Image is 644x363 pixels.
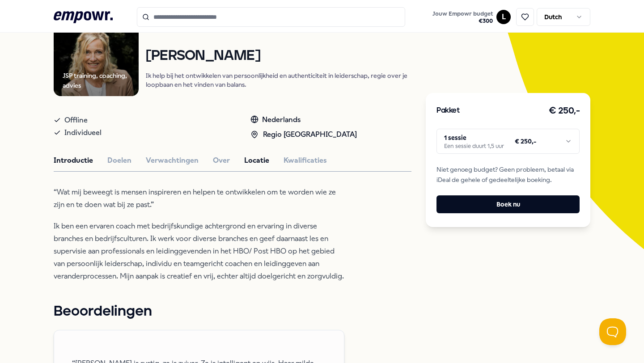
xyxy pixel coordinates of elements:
h3: € 250,- [549,104,580,118]
span: € 300 [432,17,493,25]
button: L [496,10,511,24]
p: “Wat mij beweegt is mensen inspireren en helpen te ontwikkelen om te worden wie ze zijn en te doe... [54,186,344,211]
button: Over [213,155,230,166]
button: Introductie [54,155,93,166]
span: Niet genoeg budget? Geen probleem, betaal via iDeal de gehele of gedeeltelijke boeking. [436,165,580,185]
h3: Pakket [436,105,460,117]
div: JSP training, coaching, advies [63,71,139,91]
input: Search for products, categories or subcategories [137,7,405,27]
div: Regio [GEOGRAPHIC_DATA] [250,129,357,140]
button: Boek nu [436,195,580,213]
div: Nederlands [250,114,357,126]
a: Jouw Empowr budget€300 [429,8,496,26]
img: Product Image [54,11,139,96]
iframe: Help Scout Beacon - Open [599,318,626,345]
h1: [PERSON_NAME] [146,48,411,64]
button: Kwalificaties [284,155,327,166]
button: Doelen [107,155,131,166]
p: Ik ben een ervaren coach met bedrijfskundige achtergrond en ervaring in diverse branches en bedri... [54,220,344,283]
span: Jouw Empowr budget [432,10,493,17]
span: Offline [64,114,88,127]
button: Jouw Empowr budget€300 [431,8,495,26]
h1: Beoordelingen [54,300,411,323]
button: Verwachtingen [146,155,199,166]
button: Locatie [244,155,269,166]
span: Individueel [64,127,102,139]
p: Ik help bij het ontwikkelen van persoonlijkheid en authenticiteit in leiderschap, regie over je l... [146,71,411,89]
